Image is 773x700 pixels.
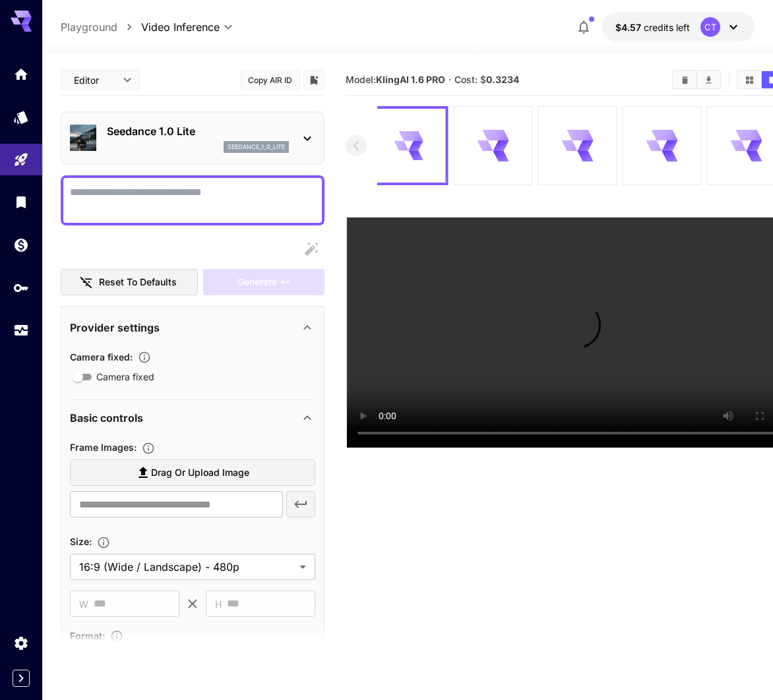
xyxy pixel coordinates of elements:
p: seedance_1_0_lite [228,142,285,152]
b: 0.3234 [486,74,519,85]
span: credits left [644,22,690,33]
button: Add to library [308,72,320,88]
span: Cost: $ [454,74,519,85]
a: Playground [61,19,117,35]
div: Home [13,66,29,82]
button: Upload frame images. [137,442,160,455]
div: Wallet [13,237,29,253]
div: Clear AllDownload All [672,70,722,90]
button: Reset to defaults [61,269,198,296]
div: Usage [13,322,29,339]
p: Provider settings [70,320,160,335]
span: Model: [346,74,445,85]
div: Models [13,109,29,125]
span: W [79,597,88,612]
span: H [215,597,222,612]
button: Download All [697,71,720,88]
div: Playground [13,152,29,168]
span: Camera fixed : [70,351,133,363]
span: Drag or upload image [151,465,249,481]
label: Drag or upload image [70,459,315,486]
span: $4.57 [615,22,644,33]
button: Expand sidebar [13,670,30,687]
button: Copy AIR ID [241,71,300,90]
p: · [448,72,452,88]
nav: breadcrumb [61,19,141,35]
span: Editor [74,73,115,87]
div: Library [13,194,29,210]
span: Frame Images : [70,442,137,453]
b: KlingAI 1.6 PRO [376,74,445,85]
div: $4.5705 [615,20,690,34]
div: API Keys [13,279,29,296]
div: Basic controls [70,402,315,434]
span: 16:9 (Wide / Landscape) - 480p [79,559,294,575]
p: Basic controls [70,410,143,426]
button: Show media in grid view [738,71,761,88]
span: Size : [70,536,92,547]
button: Clear All [673,71,696,88]
div: CT [700,17,720,37]
span: Video Inference [141,19,220,35]
p: Seedance 1.0 Lite [107,123,289,139]
button: Adjust the dimensions of the generated image by specifying its width and height in pixels, or sel... [92,536,115,549]
span: Camera fixed [96,370,154,384]
button: $4.5705CT [602,12,755,42]
div: Provider settings [70,312,315,343]
div: Settings [13,635,29,651]
div: Seedance 1.0 Liteseedance_1_0_lite [70,118,315,158]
